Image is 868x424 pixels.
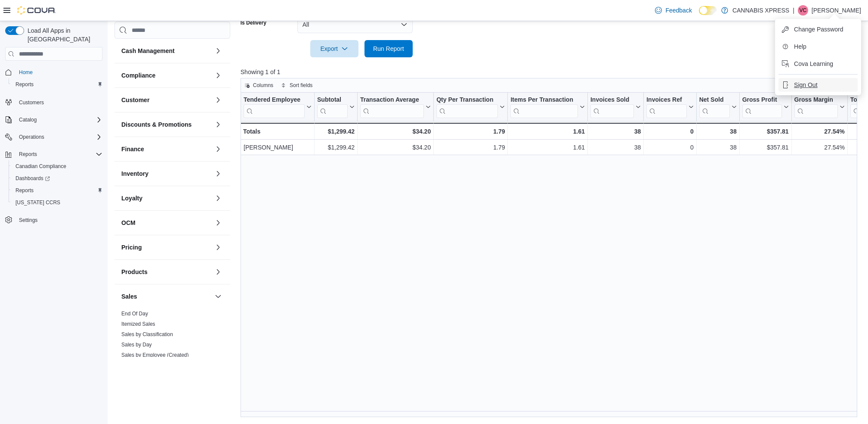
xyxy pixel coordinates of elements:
[121,120,192,129] h3: Discounts & Promotions
[121,310,148,317] span: End Of Day
[121,292,211,301] button: Sales
[244,96,312,118] button: Tendered Employee
[360,96,424,104] div: Transaction Average
[699,142,736,153] div: 38
[360,96,431,118] button: Transaction Average
[121,292,137,301] h3: Sales
[15,149,40,159] button: Reports
[241,68,864,76] p: Showing 1 of 1
[800,5,807,16] span: VC
[798,5,808,16] div: Victor Chand
[436,142,505,153] div: 1.79
[121,47,211,55] button: Cash Management
[590,126,641,137] div: 38
[794,126,844,137] div: 27.54%
[213,291,223,302] button: Sales
[24,26,102,44] span: Load All Apps in [GEOGRAPHIC_DATA]
[590,96,634,104] div: Invoices Sold
[652,2,695,19] a: Feedback
[19,217,37,224] span: Settings
[121,331,173,338] span: Sales by Classification
[2,114,106,126] button: Catalog
[213,95,223,105] button: Customer
[244,142,312,153] div: [PERSON_NAME]
[646,126,693,137] div: 0
[121,331,173,337] a: Sales by Classification
[742,126,788,137] div: $357.81
[121,96,211,104] button: Customer
[12,197,64,208] a: [US_STATE] CCRS
[290,82,312,89] span: Sort fields
[699,6,717,15] input: Dark Mode
[317,126,355,137] div: $1,299.42
[121,96,149,104] h3: Customer
[310,40,358,57] button: Export
[121,145,144,153] h3: Finance
[12,79,37,90] a: Reports
[9,160,106,172] button: Canadian Compliance
[742,96,782,118] div: Gross Profit
[12,173,53,184] a: Dashboards
[646,96,686,104] div: Invoices Ref
[812,5,861,16] p: [PERSON_NAME]
[699,96,729,118] div: Net Sold
[121,71,155,80] h3: Compliance
[278,80,316,90] button: Sort fields
[19,151,37,158] span: Reports
[742,96,782,104] div: Gross Profit
[510,96,585,118] button: Items Per Transaction
[19,134,44,140] span: Operations
[15,175,50,182] span: Dashboards
[646,96,693,118] button: Invoices Ref
[742,96,788,118] button: Gross Profit
[360,126,431,137] div: $34.20
[121,218,136,227] h3: OCM
[121,341,152,348] span: Sales by Day
[12,185,102,196] span: Reports
[510,142,585,153] div: 1.61
[15,81,34,88] span: Reports
[121,120,211,129] button: Discounts & Promotions
[121,47,175,55] h3: Cash Management
[2,96,106,108] button: Customers
[317,96,348,104] div: Subtotal
[590,142,641,153] div: 38
[213,168,223,179] button: Inventory
[121,268,211,276] button: Products
[121,169,211,178] button: Inventory
[213,267,223,277] button: Products
[646,142,693,153] div: 0
[15,187,34,194] span: Reports
[241,80,277,90] button: Columns
[436,96,498,118] div: Qty Per Transaction
[121,268,148,276] h3: Products
[778,78,858,92] button: Sign Out
[121,352,189,358] a: Sales by Employee (Created)
[12,185,37,196] a: Reports
[121,243,142,252] h3: Pricing
[699,96,729,104] div: Net Sold
[317,96,348,118] div: Subtotal
[794,25,843,34] span: Change Password
[2,131,106,143] button: Operations
[778,40,858,53] button: Help
[317,96,355,118] button: Subtotal
[12,79,102,90] span: Reports
[15,67,36,78] a: Home
[315,40,353,57] span: Export
[317,142,355,153] div: $1,299.42
[794,142,844,153] div: 27.54%
[510,126,585,137] div: 1.61
[699,126,736,137] div: 38
[794,59,833,68] span: Cova Learning
[121,218,211,227] button: OCM
[213,119,223,130] button: Discounts & Promotions
[12,173,102,184] span: Dashboards
[360,96,424,118] div: Transaction Average
[742,142,788,153] div: $357.81
[121,194,211,203] button: Loyalty
[778,57,858,71] button: Cova Learning
[590,96,641,118] button: Invoices Sold
[213,193,223,203] button: Loyalty
[15,67,102,78] span: Home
